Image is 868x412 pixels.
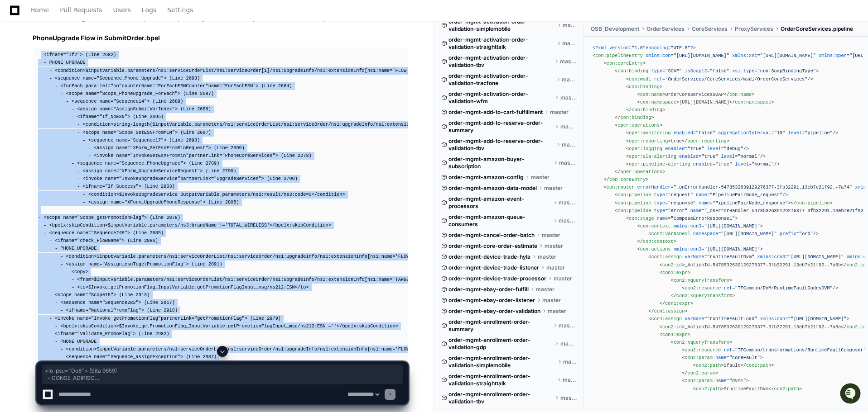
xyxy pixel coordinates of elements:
span: master [562,40,577,47]
img: PlayerZero [9,9,27,27]
span: con:pipeline [617,208,651,213]
span: < = > [637,246,763,252]
span: oper:operations [617,123,659,128]
span: "PipelinePairNode_response" [713,200,788,206]
span: con1:assign [651,254,682,260]
span: oper:sla-alerting [629,154,676,159]
span: namespace [693,231,718,237]
span: order-mgmt-amazon-buyer-subscription [448,156,552,170]
span: "AssignSubmitVarIndex" [113,106,175,112]
span: order-mgmt-enrollment-order-validation-gdp [448,336,553,351]
span: oper:pipeline-alerting [629,161,690,167]
span: "Scope_PhoneUpgrade_ForEach" [100,91,178,96]
span: "UTF-8" [671,45,690,51]
span: $inputVariable [153,122,192,127]
span: "[URL][DOMAIN_NAME]" [788,254,844,260]
span: xmlns:con3 [674,223,702,229]
span: con:pipeline [617,192,651,198]
span: $InvokeUpgradeService_OutputVariable [119,192,220,197]
div: - < name= > (Line 2682) - PHONE_UPGRADE - <condition> .parameters/ns1:serviceOrderList/ns1:servic... [38,51,403,376]
span: xmlns:xsi [732,53,757,58]
span: "NationalPromoFlag" [88,308,141,313]
span: type [654,208,665,213]
span: </ > [671,293,735,298]
span: < = = /> [626,146,749,152]
span: xmlns:con3 [757,254,786,260]
h2: PhoneUpgrade Flow in SubmitOrder.bpel [33,33,408,43]
span: master [536,286,555,293]
span: con:name [640,92,662,97]
span: order-mgmt-amazon-config [448,174,524,181]
button: Start new chat [154,70,165,81]
span: master [554,275,572,282]
span: if [86,184,91,189]
span: master [550,109,569,116]
span: con1:expr [662,270,687,275]
div: We're available if you need us! [31,76,115,84]
span: OrderServices [646,25,685,33]
span: order-mgmt-cancel-order-batch [448,232,535,239]
span: master [560,123,577,130]
span: Pull Requests [60,7,102,13]
span: < = = /> [626,154,766,159]
span: "Sequence_PhoneUpgrade" [119,161,183,166]
span: con:coreEntry [607,61,643,66]
span: con:pipelineEntry [595,53,643,58]
div: Start new chat [31,67,149,76]
span: con:stage [629,216,654,221]
span: "XForm_UpgradeServiceRequest" [119,168,200,174]
span: "Scope_getPromotionFlag" [77,215,144,220]
span: "response" [668,200,696,206]
span: varName [685,254,704,260]
span: < > [626,84,662,90]
span: errorHandler [637,185,671,190]
span: </ > [791,200,833,206]
span: "PipelinePairNode_request" [710,192,782,198]
span: enabled [693,161,713,167]
span: "TFCommon/DVM/RuntimeFaultCodesDVM" [735,285,833,291]
span: level [788,130,802,136]
span: order-mgmt-activation-order-validation-tracfone [448,72,555,87]
span: level [707,146,721,152]
span: "ComposeErrorResponse1" [671,216,735,221]
span: con2:xqueryTransform [674,278,729,283]
span: "InvokeUpgradeService" [119,176,181,181]
span: "If_Success" [105,184,139,189]
span: "XForm_GetEsnFromMinRequest" [130,145,208,151]
span: </ > [615,169,665,175]
span: con:binding [629,84,660,90]
span: if [46,52,52,57]
span: "true" [701,154,718,159]
span: < = = /> [626,161,780,167]
span: xmlns:con4 [760,316,788,322]
span: isSoap12 [685,68,707,74]
span: master [560,340,577,347]
span: order-mgmt-amazon-data-model [448,185,537,192]
span: master [562,76,577,83]
span: con:binding [632,107,662,113]
span: < = /> [682,285,838,291]
span: master [562,141,577,148]
span: "ord" [799,231,813,237]
span: order-mgmt-activation-order-validation-straighttalk [448,36,555,51]
span: con:context [640,223,671,229]
span: if [58,238,63,243]
span: "ForEachESN" [222,83,256,89]
span: "true" [688,146,704,152]
span: [DATE] [80,121,99,128]
span: "[URL][DOMAIN_NAME]" [760,53,816,58]
span: "[URL][DOMAIN_NAME]" [704,246,760,252]
span: enabled [665,146,685,152]
span: con:wsdl [629,76,651,82]
span: name [696,192,707,198]
span: con2:varNsDecl [651,231,690,237]
span: $inputVariable [94,277,133,282]
span: Users [113,7,131,13]
span: < = > [637,223,763,229]
span: "If2" [66,52,80,57]
span: Logs [142,7,156,13]
span: "10" [774,130,786,136]
span: • [75,121,78,128]
span: < = = /> [648,231,819,237]
span: enabled [679,154,699,159]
